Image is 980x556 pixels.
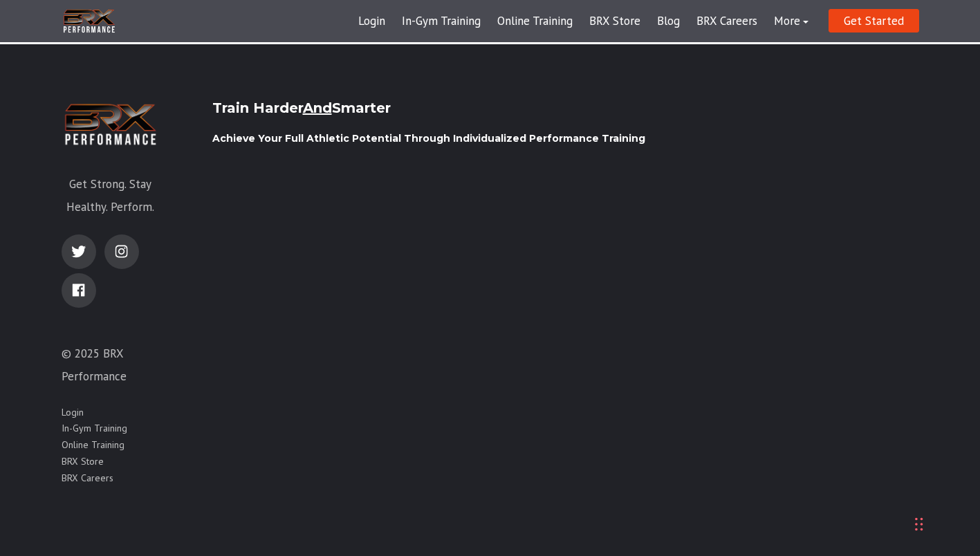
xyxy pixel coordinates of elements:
a: BRX Store [62,455,104,469]
span: And [303,100,332,116]
a: Blog [649,5,688,38]
a: BRX Careers [688,5,766,38]
a: BRX Careers [62,472,113,485]
img: BRX Transparent Logo-2 [62,100,160,149]
a: Login [350,5,394,38]
a: Get Started [829,9,919,33]
iframe: Chat Widget [784,407,980,556]
div: Navigation Menu [350,5,817,38]
a: instagram [104,234,139,269]
a: Online Training [62,438,124,452]
p: © 2025 BRX Performance [62,342,160,387]
strong: Train Harder Smarter [212,100,391,116]
a: facebook [62,273,96,308]
a: In-Gym Training [62,422,127,436]
img: BRX Transparent Logo-2 [62,7,117,35]
a: BRX Store [581,5,649,38]
div: Navigation Menu [62,404,160,486]
p: Get Strong. Stay Healthy. Perform. [62,173,160,218]
a: twitter [62,234,96,269]
div: Drag [915,503,923,545]
a: Online Training [489,5,581,38]
a: Login [62,406,84,420]
a: More [766,5,817,38]
a: In-Gym Training [394,5,489,38]
strong: Achieve Your Full Athletic Potential Through Individualized Performance Training [212,132,645,145]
